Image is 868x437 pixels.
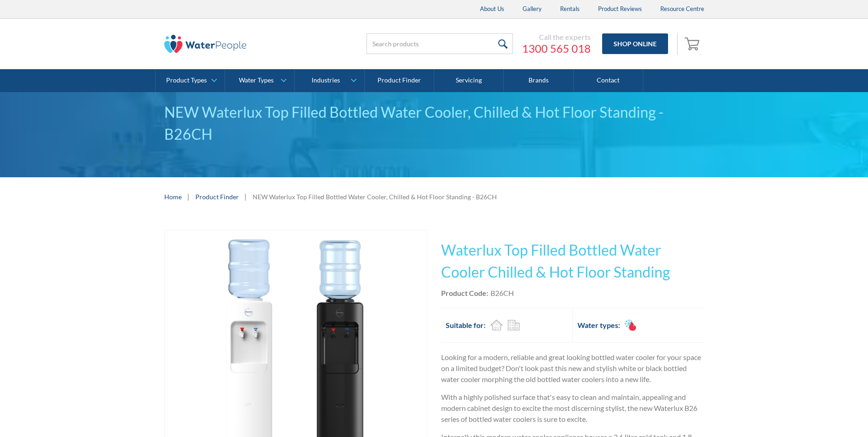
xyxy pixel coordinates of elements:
a: Brands [504,69,573,92]
div: | [243,191,248,202]
img: shopping cart [685,36,702,51]
h2: Suitable for: [446,320,485,331]
a: Product Finder [365,69,434,92]
a: Open cart [682,33,704,55]
a: Servicing [434,69,504,92]
div: Industries [312,76,340,84]
a: Shop Online [602,33,668,54]
div: B26CH [491,288,514,299]
div: NEW Waterlux Top Filled Bottled Water Cooler, Chilled & Hot Floor Standing - B26CH [164,101,704,145]
h2: Water types: [577,320,620,331]
div: NEW Waterlux Top Filled Bottled Water Cooler, Chilled & Hot Floor Standing - B26CH [253,192,497,202]
strong: Product Code: [441,289,488,297]
div: | [186,191,191,202]
a: Product Finder [195,192,239,202]
div: Product Types [166,76,207,84]
p: With a highly polished surface that's easy to clean and maintain, appealing and modern cabinet de... [441,392,704,425]
div: Water Types [239,76,274,84]
div: Call the experts [522,33,591,42]
p: Looking for a modern, reliable and great looking bottled water cooler for your space on a limited... [441,352,704,385]
a: Product Types [156,69,225,92]
a: 1300 565 018 [522,42,591,55]
a: Industries [295,69,364,92]
a: Home [164,192,182,202]
input: Search products [367,33,513,54]
h1: Waterlux Top Filled Bottled Water Cooler Chilled & Hot Floor Standing [441,239,704,283]
img: The Water People [164,35,247,53]
a: Contact [574,69,643,92]
a: Water Types [225,69,294,92]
